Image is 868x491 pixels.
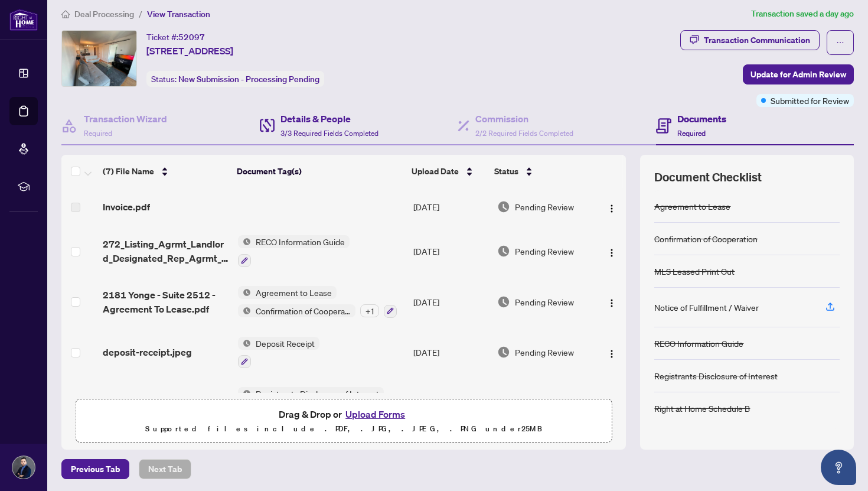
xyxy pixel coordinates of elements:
span: 272_Listing_Agrmt_Landlord_Designated_Rep_Agrmt_Auth_to_Offer_for_Lease_-_PropTx-[PERSON_NAME].pdf [103,237,229,265]
span: Required [677,129,706,138]
button: Logo [602,292,621,311]
button: Upload Forms [342,407,409,422]
span: 2/2 Required Fields Completed [475,129,573,138]
td: [DATE] [409,226,492,277]
span: Deal Processing [74,9,134,19]
span: home [61,10,70,18]
button: Status IconRegistrants Disclosure of Interest [238,387,384,419]
article: Transaction saved a day ago [751,7,854,21]
h4: Transaction Wizard [84,112,167,126]
span: Agreement to Lease [251,286,337,299]
span: Previous Tab [71,460,120,479]
span: 3/3 Required Fields Completed [280,129,378,138]
div: Ticket #: [146,30,205,44]
th: (7) File Name [98,155,232,188]
span: New Submission - Processing Pending [178,74,319,84]
img: Status Icon [238,235,251,248]
span: Deposit Receipt [251,337,319,350]
span: View Transaction [147,9,210,19]
button: Open asap [821,450,856,485]
button: Logo [602,343,621,362]
img: Status Icon [238,286,251,299]
td: [DATE] [409,188,492,226]
div: Confirmation of Cooperation [654,232,758,245]
td: [DATE] [409,378,492,428]
span: Document Checklist [654,169,762,186]
div: + 1 [360,304,379,317]
img: Status Icon [238,387,251,400]
img: Logo [607,349,616,359]
span: Update for Admin Review [750,65,846,84]
img: Document Status [497,295,510,308]
button: Logo [602,197,621,216]
button: Status IconAgreement to LeaseStatus IconConfirmation of Cooperation+1 [238,286,397,318]
div: Transaction Communication [704,31,810,50]
div: Notice of Fulfillment / Waiver [654,301,759,314]
img: Document Status [497,346,510,359]
img: Status Icon [238,304,251,317]
h4: Documents [677,112,726,126]
span: Status [494,165,518,178]
span: Registrants Disclosure of Interest [251,387,384,400]
th: Upload Date [407,155,490,188]
button: Status IconRECO Information Guide [238,235,350,267]
span: Confirmation of Cooperation [251,304,355,317]
img: logo [9,9,38,31]
button: Transaction Communication [680,30,820,50]
p: Supported files include .PDF, .JPG, .JPEG, .PNG under 25 MB [83,422,604,436]
img: Document Status [497,245,510,258]
span: Invoice.pdf [103,200,150,214]
img: Logo [607,248,616,258]
span: 52097 [178,32,205,43]
div: Status: [146,71,324,87]
span: RECO Information Guide [251,235,350,248]
div: MLS Leased Print Out [654,265,735,278]
img: Status Icon [238,337,251,350]
th: Status [490,155,593,188]
img: Logo [607,204,616,213]
button: Previous Tab [61,459,129,479]
h4: Commission [475,112,573,126]
td: [DATE] [409,327,492,378]
div: RECO Information Guide [654,337,743,350]
span: Submitted for Review [771,94,849,107]
button: Status IconDeposit Receipt [238,337,319,369]
span: Pending Review [515,200,574,213]
button: Logo [602,242,621,261]
img: Document Status [497,200,510,213]
span: Upload Date [412,165,459,178]
td: [DATE] [409,277,492,327]
span: Required [84,129,112,138]
span: Ontario 161 - Registrant Disclosure of Interest Disposition of Prop- 2512-[STREET_ADDRESS]-Signed... [103,389,229,417]
h4: Details & People [280,112,378,126]
button: Next Tab [139,459,191,479]
div: Agreement to Lease [654,200,730,213]
span: Pending Review [515,245,574,258]
span: Pending Review [515,295,574,308]
span: Drag & Drop or [279,407,409,422]
div: Right at Home Schedule B [654,402,750,415]
span: Pending Review [515,346,574,359]
img: Logo [607,298,616,308]
span: [STREET_ADDRESS] [146,44,233,58]
span: deposit-receipt.jpeg [103,345,192,359]
span: (7) File Name [103,165,154,178]
div: Registrants Disclosure of Interest [654,369,778,382]
th: Document Tag(s) [232,155,407,188]
span: Drag & Drop orUpload FormsSupported files include .PDF, .JPG, .JPEG, .PNG under25MB [76,399,611,443]
span: ellipsis [836,38,844,47]
button: Update for Admin Review [743,64,854,84]
img: IMG-C12335633_1.jpg [62,31,136,86]
li: / [139,7,142,21]
span: 2181 Yonge - Suite 2512 - Agreement To Lease.pdf [103,288,229,316]
img: Profile Icon [12,456,35,479]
